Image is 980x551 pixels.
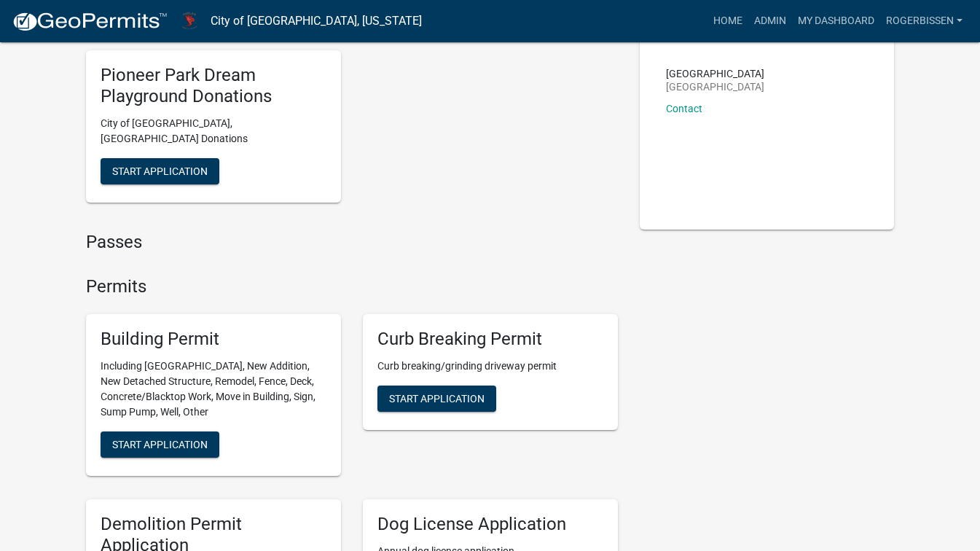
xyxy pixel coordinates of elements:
h5: Curb Breaking Permit [377,329,603,350]
a: RogerBissen [880,7,968,35]
span: Start Application [389,393,485,405]
button: Start Application [101,158,219,184]
button: Start Application [377,386,496,412]
a: Home [707,7,748,35]
span: Start Application [112,165,208,176]
a: My Dashboard [792,7,880,35]
img: City of Harlan, Iowa [179,11,199,31]
span: Start Application [112,439,208,450]
p: Curb breaking/grinding driveway permit [377,359,603,374]
a: Contact [666,103,702,114]
h4: Passes [86,232,618,253]
button: Start Application [101,431,219,458]
h5: Pioneer Park Dream Playground Donations [101,65,326,107]
h4: Permits [86,276,618,297]
h5: Building Permit [101,329,326,350]
p: City of [GEOGRAPHIC_DATA], [GEOGRAPHIC_DATA] Donations [101,116,326,146]
a: City of [GEOGRAPHIC_DATA], [US_STATE] [211,9,422,34]
p: [GEOGRAPHIC_DATA] [666,69,764,79]
h5: Dog License Application [377,514,603,535]
a: Admin [748,7,792,35]
p: [GEOGRAPHIC_DATA] [666,82,764,92]
p: Including [GEOGRAPHIC_DATA], New Addition, New Detached Structure, Remodel, Fence, Deck, Concrete... [101,359,326,420]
